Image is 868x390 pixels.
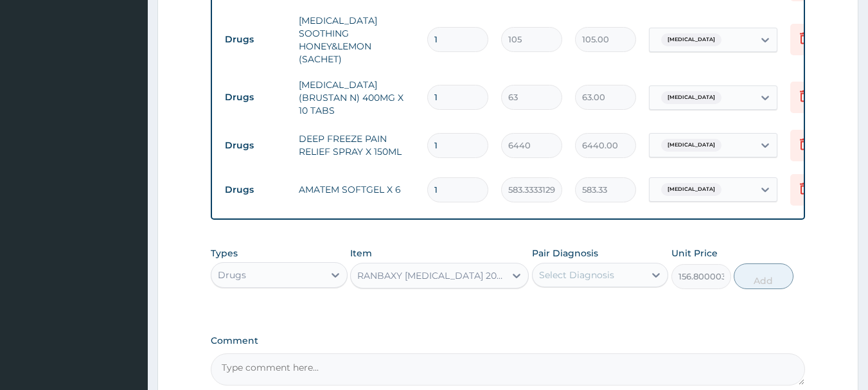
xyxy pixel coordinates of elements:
td: AMATEM SOFTGEL X 6 [292,177,421,202]
td: Drugs [218,85,292,109]
label: Unit Price [671,247,718,260]
span: [MEDICAL_DATA] [661,33,722,46]
span: [MEDICAL_DATA] [661,139,722,152]
td: [MEDICAL_DATA] SOOTHING HONEY&LEMON (SACHET) [292,8,421,72]
span: [MEDICAL_DATA] [661,183,722,196]
td: Drugs [218,178,292,202]
span: [MEDICAL_DATA] [661,91,722,104]
td: DEEP FREEZE PAIN RELIEF SPRAY X 150ML [292,126,421,164]
div: RANBAXY [MEDICAL_DATA] 200MG X 25 TABS [357,269,506,282]
button: Add [734,263,793,289]
div: Select Diagnosis [539,269,614,281]
td: [MEDICAL_DATA] (BRUSTAN N) 400MG X 10 TABS [292,72,421,123]
label: Pair Diagnosis [532,247,598,260]
label: Comment [211,335,806,346]
label: Types [211,248,238,259]
label: Item [350,247,372,260]
td: Drugs [218,28,292,51]
td: Drugs [218,134,292,157]
div: Drugs [218,269,246,281]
